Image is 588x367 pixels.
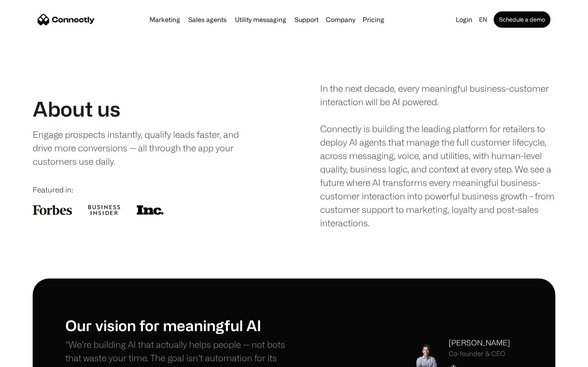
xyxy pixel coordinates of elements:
a: Sales agents [185,16,230,23]
a: Support [291,16,322,23]
a: Pricing [359,16,388,23]
div: en [479,14,487,25]
div: [PERSON_NAME] [449,337,510,348]
div: Featured in: [33,184,268,195]
div: Co-founder & CEO [449,350,510,358]
a: Schedule a demo [494,11,550,28]
a: Login [452,14,476,25]
div: Company [326,14,355,25]
h1: About us [33,97,120,121]
ul: Language list [16,353,49,364]
a: Utility messaging [232,16,290,23]
a: Marketing [146,16,183,23]
h1: Our vision for meaningful AI [65,316,294,334]
div: Engage prospects instantly, qualify leads faster, and drive more conversions — all through the ap... [33,128,256,168]
div: In the next decade, every meaningful business-customer interaction will be AI powered. Connectly ... [320,82,555,230]
aside: Language selected: English [8,352,49,364]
